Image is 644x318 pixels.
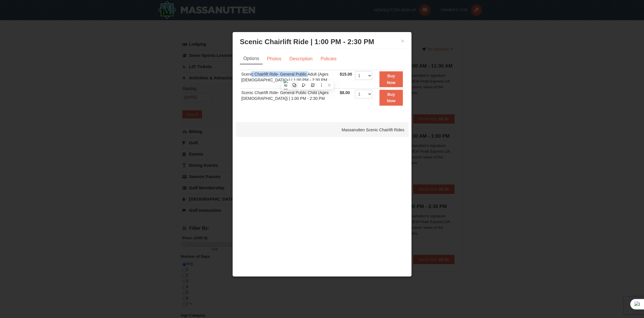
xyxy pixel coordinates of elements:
div: Massanutten Scenic Chairlift Rides [235,123,409,137]
a: Policies [317,53,340,64]
h3: Scenic Chairlift Ride | 1:00 PM - 2:30 PM [240,38,404,46]
td: Scenic Chairlift Ride- General Public Child (Ages [DEMOGRAPHIC_DATA]) | 1:00 PM - 2:30 PM [240,89,338,107]
strong: Buy Now [387,74,396,85]
td: Scenic Chairlift Ride- General Public Adult (Ages [DEMOGRAPHIC_DATA]+) | 1:00 PM - 2:30 PM [240,70,338,89]
button: Buy Now [379,90,403,106]
button: Buy Now [379,71,403,87]
a: Description [286,53,316,64]
span: $8.00 [340,90,350,95]
strong: Buy Now [387,92,396,103]
span: $15.00 [340,72,352,76]
a: Photos [263,53,285,64]
a: Options [240,53,263,64]
button: × [401,38,404,44]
